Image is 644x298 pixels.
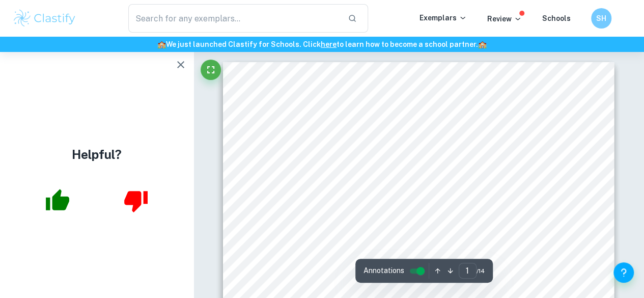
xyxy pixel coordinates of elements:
[596,13,607,24] h6: SH
[270,253,567,260] span: properties, such as conducting electricity. This property can be attributed to graphite present
[294,222,355,232] span: Introduction
[387,190,450,198] span: Word count: 2980
[367,176,470,183] span: IB candidate code: abc12345
[72,145,122,164] h4: Helpful?
[201,60,221,80] button: Fullscreen
[290,133,547,145] span: of graphite content in a pencil on its electrical
[542,14,571,22] a: Schools
[591,8,611,29] button: SH
[2,39,642,50] h6: We just launched Clastify for Schools. Click to learn how to become a school partner.
[128,4,340,33] input: Search for any exemplars...
[270,240,566,247] span: A pencil is a tool often used by IB students. Apart from writing, a pencil can have other
[363,265,404,276] span: Annotations
[613,262,634,283] button: Help and Feedback
[384,155,453,167] span: conductivity
[12,8,77,29] img: Clastify logo
[282,222,291,232] span: 1.
[321,40,337,48] a: here
[477,266,485,276] span: / 14
[487,13,522,24] p: Review
[274,112,564,123] span: The investigation of the influence of the percentage
[419,12,467,23] p: Exemplars
[270,266,567,273] span: in the pencil’s core. The relationship between the pencil conductivity and the graphite in the
[270,279,518,286] span: core can be investigated and the following research question can be formed.
[157,40,166,48] span: 🏫
[478,40,487,48] span: 🏫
